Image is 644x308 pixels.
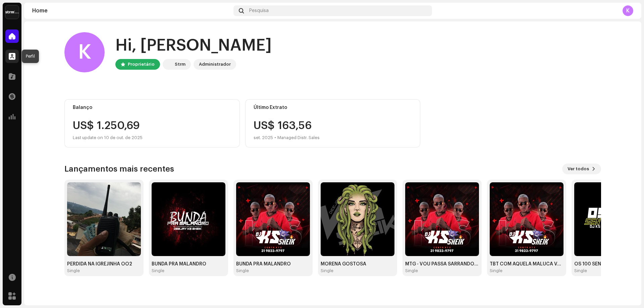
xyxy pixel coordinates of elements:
img: 7940c003-b613-4bd9-a9cf-1c6771523333 [405,182,479,256]
div: Managed Distr. Sales [277,134,320,142]
div: Hi, [PERSON_NAME] [115,35,272,56]
div: Single [152,268,164,273]
img: b6c383a7-7e5e-4bf9-8228-169353627cc2 [67,182,141,256]
div: Single [574,268,587,273]
div: TBT COM AQUELA MALUCA Vs TROPA DO [PERSON_NAME] [490,261,563,267]
div: Strm [175,60,185,68]
div: Single [490,268,502,273]
img: 408b884b-546b-4518-8448-1008f9c76b02 [164,60,172,68]
div: Single [67,268,80,273]
div: set. 2025 [254,134,273,142]
div: Single [236,268,249,273]
div: MORENA GOSTOSA [321,261,394,267]
div: Proprietário [128,60,155,68]
div: MTG - VOU PASSA SARRANDO O BICO [405,261,479,267]
re-o-card-value: Último Extrato [245,99,421,147]
img: b40c01d2-98ab-4a43-99ff-1dddd7fb1b02 [321,182,394,256]
div: • [274,134,276,142]
div: K [64,32,105,72]
div: Single [321,268,333,273]
div: Último Extrato [254,105,412,110]
img: 408b884b-546b-4518-8448-1008f9c76b02 [5,5,19,19]
div: PERDIDA NA IGREJINHA OO2 [67,261,141,267]
div: Balanço [73,105,231,110]
img: 16b84a09-2386-4852-923c-9a2c5a9faa89 [152,182,225,256]
button: Ver todos [562,164,601,174]
div: Last update on 10 de out. de 2025 [73,134,231,142]
div: BUNDA PRA MALANDRO [152,261,225,267]
img: 422ac826-2efd-4bca-8185-f1f89c7ba09a [236,182,310,256]
h3: Lançamentos mais recentes [64,164,174,174]
img: 4b461358-df40-46ca-bce9-cc68852b79a3 [490,182,563,256]
div: Administrador [199,60,231,68]
div: K [623,5,633,16]
div: Home [32,8,231,13]
span: Ver todos [568,162,589,176]
div: Single [405,268,418,273]
div: BUNDA PRA MALANDRO [236,261,310,267]
re-o-card-value: Balanço [64,99,240,147]
span: Pesquisa [249,8,269,13]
